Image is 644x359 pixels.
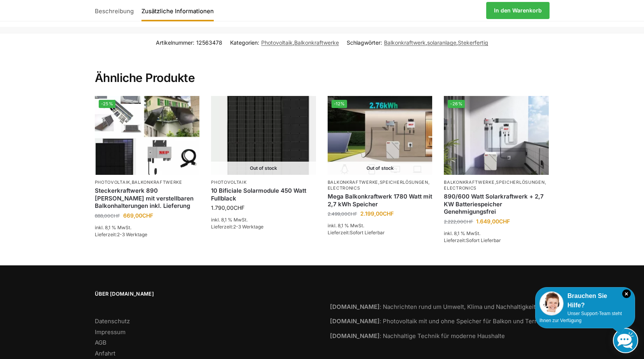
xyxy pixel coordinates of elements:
[476,218,510,225] bdi: 1.649,00
[95,350,115,357] a: Anfahrt
[444,179,494,185] a: Balkonkraftwerke
[117,232,147,237] span: 2-3 Werktage
[156,38,222,47] span: Artikelnummer:
[330,317,380,325] strong: [DOMAIN_NAME]
[211,204,244,211] bdi: 1.790,00
[380,179,428,185] a: Speicherlösungen
[95,187,200,210] a: Steckerkraftwerk 890 Watt mit verstellbaren Balkonhalterungen inkl. Lieferung
[95,52,550,85] h2: Ähnliche Produkte
[539,311,622,323] span: Unser Support-Team steht Ihnen zur Verfügung
[211,96,316,174] a: Out of stock10 Bificiale Solarmodule 450 Watt Fullblack
[95,328,126,336] a: Impressum
[458,39,488,46] a: Stekerfertig
[347,211,357,217] span: CHF
[328,96,433,174] img: Solaranlage mit 2,7 KW Batteriespeicher Genehmigungsfrei
[330,303,380,310] strong: [DOMAIN_NAME]
[95,224,200,231] p: inkl. 8,1 % MwSt.
[330,303,536,310] a: [DOMAIN_NAME]: Nachrichten rund um Umwelt, Klima und Nachhaltigkeit
[230,38,339,47] span: Kategorien: ,
[427,39,456,46] a: solaranlage
[211,96,316,174] img: 10 Bificiale Solarmodule 450 Watt Fullblack
[95,179,130,185] a: Photovoltaik
[539,291,564,315] img: Customer service
[444,96,549,174] img: Steckerkraftwerk mit 2,7kwh-Speicher
[330,317,550,325] a: [DOMAIN_NAME]: Photovoltaik mit und ohne Speicher für Balkon und Terrasse
[294,39,339,46] a: Balkonkraftwerke
[466,237,501,243] span: Sofort Lieferbar
[328,179,433,192] p: , ,
[444,193,549,216] a: 890/600 Watt Solarkraftwerk + 2,7 KW Batteriespeicher Genehmigungsfrei
[110,213,120,219] span: CHF
[328,222,433,229] p: inkl. 8,1 % MwSt.
[360,210,394,217] bdi: 2.199,00
[444,237,501,243] span: Lieferzeit:
[328,96,433,174] a: -12% Out of stockSolaranlage mit 2,7 KW Batteriespeicher Genehmigungsfrei
[95,232,147,237] span: Lieferzeit:
[328,179,378,185] a: Balkonkraftwerke
[234,204,244,211] span: CHF
[622,289,631,298] i: Schließen
[463,219,473,225] span: CHF
[328,193,433,208] a: Mega Balkonkraftwerk 1780 Watt mit 2,7 kWh Speicher
[328,185,360,191] a: Electronics
[211,224,264,230] span: Lieferzeit:
[384,39,426,46] a: Balkonkraftwerk
[328,211,357,217] bdi: 2.499,00
[328,230,385,235] span: Lieferzeit:
[211,179,246,185] a: Photovoltaik
[196,39,222,46] span: 12563478
[330,332,380,340] strong: [DOMAIN_NAME]
[350,230,385,235] span: Sofort Lieferbar
[95,290,314,298] span: Über [DOMAIN_NAME]
[383,210,394,217] span: CHF
[444,96,549,174] a: -26%Steckerkraftwerk mit 2,7kwh-Speicher
[444,230,549,237] p: inkl. 8,1 % MwSt.
[233,224,264,230] span: 2-3 Werktage
[95,317,130,325] a: Datenschutz
[444,219,473,225] bdi: 2.222,00
[444,185,476,191] a: Electronics
[496,179,545,185] a: Speicherlösungen
[132,179,182,185] a: Balkonkraftwerke
[123,212,153,219] bdi: 669,00
[95,179,200,185] p: ,
[142,212,153,219] span: CHF
[444,179,549,192] p: , ,
[95,339,106,346] a: AGB
[95,96,200,174] a: -25%860 Watt Komplett mit Balkonhalterung
[499,218,510,225] span: CHF
[330,332,505,340] a: [DOMAIN_NAME]: Nachhaltige Technik für moderne Haushalte
[347,38,488,47] span: Schlagwörter: , ,
[211,216,316,223] p: inkl. 8,1 % MwSt.
[539,291,631,310] div: Brauchen Sie Hilfe?
[95,96,200,174] img: 860 Watt Komplett mit Balkonhalterung
[211,187,316,202] a: 10 Bificiale Solarmodule 450 Watt Fullblack
[95,213,120,219] bdi: 888,00
[261,39,293,46] a: Photovoltaik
